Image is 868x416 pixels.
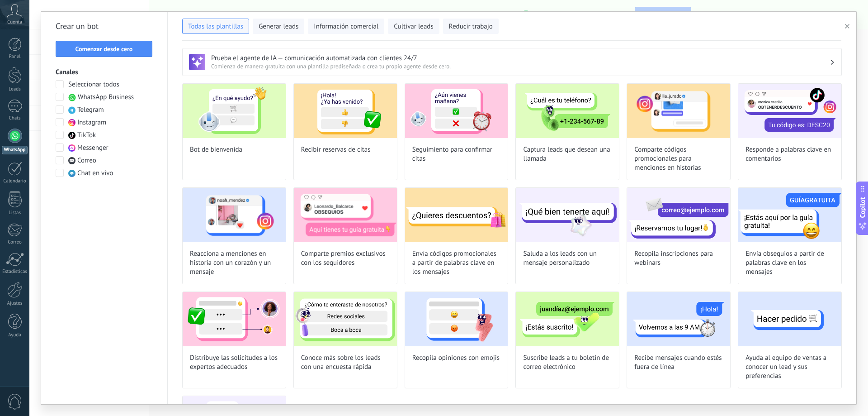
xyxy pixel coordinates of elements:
button: Cultivar leads [388,19,439,34]
span: Envía obsequios a partir de palabras clave en los mensajes [745,249,834,277]
span: Messenger [77,143,108,153]
span: Captura leads que desean una llamada [523,145,612,163]
img: Recopila opiniones con emojis [405,292,508,346]
h3: Canales [56,68,153,77]
img: Distribuye las solicitudes a los expertos adecuados [183,292,286,346]
img: Recibir reservas de citas [294,84,397,138]
span: WhatsApp Business [78,93,134,102]
span: Comienza de manera gratuita con una plantilla prediseñada o crea tu propio agente desde cero. [211,62,830,70]
img: Ayuda al equipo de ventas a conocer un lead y sus preferencias [738,292,841,346]
img: Saluda a los leads con un mensaje personalizado [516,188,619,242]
div: Ayuda [2,332,28,338]
button: Todas las plantillas [182,19,249,34]
span: Ayuda al equipo de ventas a conocer un lead y sus preferencias [745,354,834,381]
span: Cultivar leads [394,22,433,31]
span: Recibe mensajes cuando estés fuera de línea [634,354,723,372]
img: Reacciona a menciones en historia con un corazón y un mensaje [183,188,286,242]
span: Conoce más sobre los leads con una encuesta rápida [301,354,390,372]
span: Copilot [858,197,867,218]
img: Comparte códigos promocionales para menciones en historias [627,84,730,138]
img: Envía obsequios a partir de palabras clave en los mensajes [738,188,841,242]
span: Correo [77,156,96,165]
span: Recibir reservas de citas [301,145,371,154]
span: Seleccionar todos [68,80,119,89]
span: Reducir trabajo [449,22,493,31]
div: Panel [2,54,28,60]
div: Calendario [2,178,28,184]
img: Seguimiento para confirmar citas [405,84,508,138]
h2: Crear un bot [56,19,153,33]
span: Generar leads [259,22,298,31]
div: Listas [2,210,28,216]
span: Suscribe leads a tu boletín de correo electrónico [523,354,612,372]
span: Reacciona a menciones en historia con un corazón y un mensaje [190,249,278,277]
span: Cuenta [7,19,22,25]
span: Chat en vivo [77,169,113,178]
img: Comparte premios exclusivos con los seguidores [294,188,397,242]
button: Comenzar desde cero [56,41,152,57]
div: Ajustes [2,301,28,306]
button: Reducir trabajo [443,19,499,34]
span: Todas las plantillas [188,22,243,31]
span: Responde a palabras clave en comentarios [745,145,834,163]
img: Bot de bienvenida [183,84,286,138]
span: Comparte premios exclusivos con los seguidores [301,249,390,268]
span: Telegram [77,105,104,115]
span: Envía códigos promocionales a partir de palabras clave en los mensajes [412,249,501,277]
span: Seguimiento para confirmar citas [412,145,501,163]
h3: Prueba el agente de IA — comunicación automatizada con clientes 24/7 [211,54,830,62]
div: Leads [2,86,28,92]
span: Recopila opiniones con emojis [412,354,500,363]
span: Bot de bienvenida [190,145,242,154]
span: TikTok [77,131,96,140]
div: Correo [2,239,28,245]
div: WhatsApp [2,146,28,154]
span: Instagram [77,118,106,127]
span: Distribuye las solicitudes a los expertos adecuados [190,354,278,372]
span: Comenzar desde cero [75,46,133,52]
div: Estadísticas [2,269,28,275]
span: Comparte códigos promocionales para menciones en historias [634,145,723,172]
img: Recibe mensajes cuando estés fuera de línea [627,292,730,346]
img: Envía códigos promocionales a partir de palabras clave en los mensajes [405,188,508,242]
div: Chats [2,115,28,121]
button: Información comercial [308,19,384,34]
img: Recopila inscripciones para webinars [627,188,730,242]
img: Captura leads que desean una llamada [516,84,619,138]
img: Suscribe leads a tu boletín de correo electrónico [516,292,619,346]
span: Saluda a los leads con un mensaje personalizado [523,249,612,268]
img: Conoce más sobre los leads con una encuesta rápida [294,292,397,346]
img: Responde a palabras clave en comentarios [738,84,841,138]
span: Información comercial [314,22,378,31]
span: Recopila inscripciones para webinars [634,249,723,268]
button: Generar leads [253,19,304,34]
